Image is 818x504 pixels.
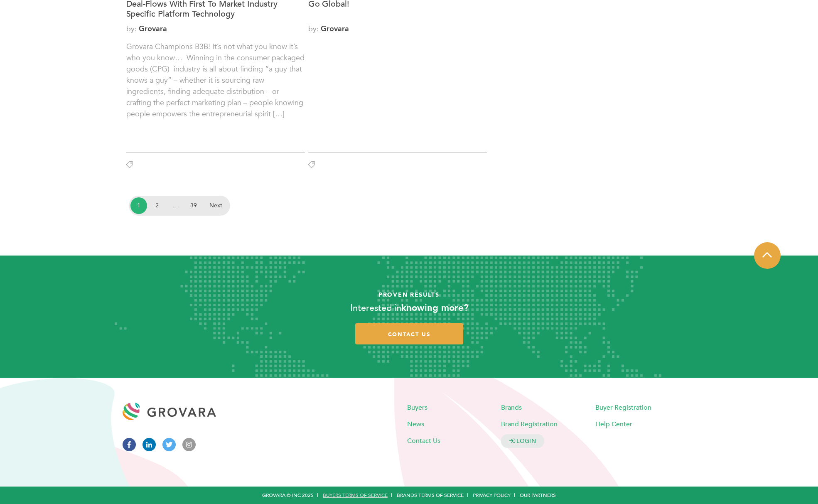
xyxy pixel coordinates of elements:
[126,23,305,34] span: by:
[464,492,472,499] span: |
[139,24,167,34] a: Grovara
[130,197,228,214] nav: Posts pagination
[501,420,558,429] a: Brand Registration
[388,492,395,499] span: |
[520,492,556,499] a: Our Partners
[407,436,440,445] a: Contact Us
[126,41,305,142] p: Grovara Champions B3B! It’s not what you know it’s who you know… Winning in the consumer packaged...
[511,492,518,499] span: |
[355,323,463,344] a: contact us
[595,403,651,412] a: Buyer Registration
[407,420,424,429] a: News
[204,197,228,214] a: Next
[308,23,487,34] span: by:
[501,403,522,412] a: Brands
[473,492,511,499] a: Privacy Policy
[501,434,544,448] a: LOGIN
[388,331,430,338] span: contact us
[397,492,464,499] a: Brands Terms of Service
[595,420,632,429] a: Help Center
[323,492,388,499] a: Buyers Terms of Service
[130,197,147,214] span: 1
[321,24,349,34] a: Grovara
[407,403,427,412] a: Buyers
[350,302,401,314] span: Interested in
[149,197,165,214] a: 2
[314,492,322,499] span: |
[185,197,202,214] a: 39
[167,197,184,214] span: …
